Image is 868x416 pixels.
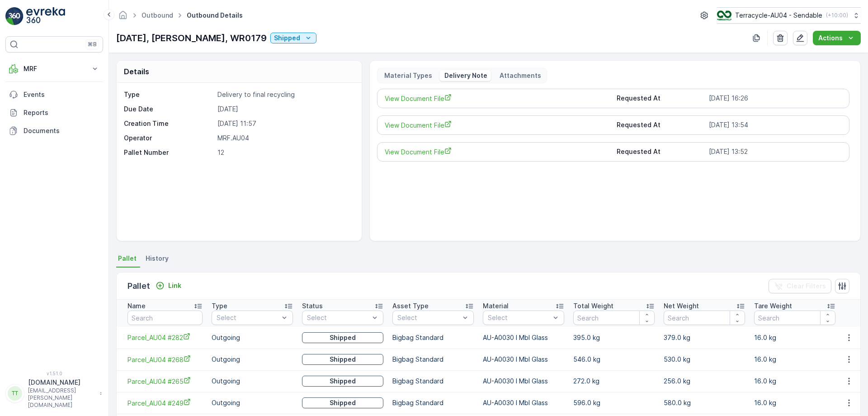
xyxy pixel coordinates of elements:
p: [DATE] 11:57 [217,119,352,128]
p: Type [212,301,227,311]
p: Shipped [330,398,356,407]
p: Creation Time [124,119,214,128]
p: [DATE] [217,105,352,114]
a: Outbound [142,11,173,19]
p: Requested At [617,120,705,130]
p: ⌘B [88,41,97,48]
p: Select [488,313,550,322]
a: View Document File [385,94,610,103]
p: Tare Weight [754,301,792,311]
img: logo_light-DOdMpM7g.png [26,7,65,25]
button: Clear Filters [769,279,831,293]
span: View Document File [385,147,610,157]
p: [EMAIL_ADDRESS][PERSON_NAME][DOMAIN_NAME] [28,387,95,409]
p: Select [307,313,369,322]
p: Shipped [330,333,356,342]
p: Requested At [617,147,705,157]
img: terracycle_logo.png [717,10,731,20]
span: v 1.51.0 [5,371,103,376]
p: Reports [24,108,99,117]
p: [DATE], [PERSON_NAME], WR0179 [116,31,267,45]
span: Pallet [118,254,137,263]
p: 530.0 kg [664,355,745,364]
p: 12 [217,148,352,157]
span: History [146,254,169,263]
p: AU-A0030 I Mbl Glass [483,355,564,364]
button: Shipped [302,332,383,343]
p: 256.0 kg [664,377,745,386]
p: Total Weight [573,301,613,311]
p: Bigbag Standard [392,355,474,364]
a: Parcel_AU04 #268 [127,355,203,364]
p: AU-A0030 I Mbl Glass [483,377,564,386]
button: TT[DOMAIN_NAME][EMAIL_ADDRESS][PERSON_NAME][DOMAIN_NAME] [5,378,103,409]
span: Outbound Details [185,11,245,20]
p: Outgoing [212,355,293,364]
span: Parcel_AU04 #282 [127,333,203,342]
button: Actions [813,31,861,45]
p: [DATE] 13:52 [709,147,842,157]
input: Search [664,311,745,325]
a: Parcel_AU04 #249 [127,398,203,408]
button: Shipped [302,354,383,365]
button: Shipped [302,376,383,387]
a: Events [5,86,103,104]
p: Name [127,301,146,311]
input: Search [754,311,835,325]
button: Link [152,280,185,291]
p: AU-A0030 I Mbl Glass [483,398,564,407]
input: Search [127,311,203,325]
p: Select [217,313,279,322]
p: Events [24,90,99,99]
p: 379.0 kg [664,333,745,342]
p: Net Weight [664,301,699,311]
p: Outgoing [212,398,293,407]
p: 395.0 kg [573,333,655,342]
p: Bigbag Standard [392,398,474,407]
button: Shipped [302,397,383,408]
p: 596.0 kg [573,398,655,407]
p: [DATE] 13:54 [709,120,842,130]
p: Delivery Note [443,71,487,80]
p: Outgoing [212,333,293,342]
p: Requested At [617,94,705,103]
p: 16.0 kg [754,377,835,386]
a: View Document File [385,120,610,130]
p: 16.0 kg [754,355,835,364]
p: Bigbag Standard [392,377,474,386]
p: Terracycle-AU04 - Sendable [735,11,822,20]
p: Operator [124,134,214,143]
p: Documents [24,126,99,135]
a: Reports [5,104,103,122]
p: Shipped [274,33,300,43]
p: Clear Filters [787,282,826,291]
p: MRF [24,64,85,73]
p: Asset Type [392,301,429,311]
p: Due Date [124,105,214,114]
img: logo [5,7,24,25]
p: Type [124,90,214,99]
p: Outgoing [212,377,293,386]
a: Parcel_AU04 #265 [127,377,203,386]
div: TT [8,386,22,401]
p: 272.0 kg [573,377,655,386]
p: [DATE] 16:26 [709,94,842,103]
button: Shipped [270,33,316,43]
p: AU-A0030 I Mbl Glass [483,333,564,342]
p: Details [124,66,149,77]
p: 16.0 kg [754,333,835,342]
p: 580.0 kg [664,398,745,407]
a: Homepage [118,14,128,21]
p: Pallet [127,280,150,292]
p: Material [483,301,509,311]
button: Terracycle-AU04 - Sendable(+10:00) [717,7,861,24]
a: Documents [5,122,103,140]
p: Bigbag Standard [392,333,474,342]
p: Material Types [383,71,432,80]
p: Attachments [498,71,541,80]
input: Search [573,311,655,325]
